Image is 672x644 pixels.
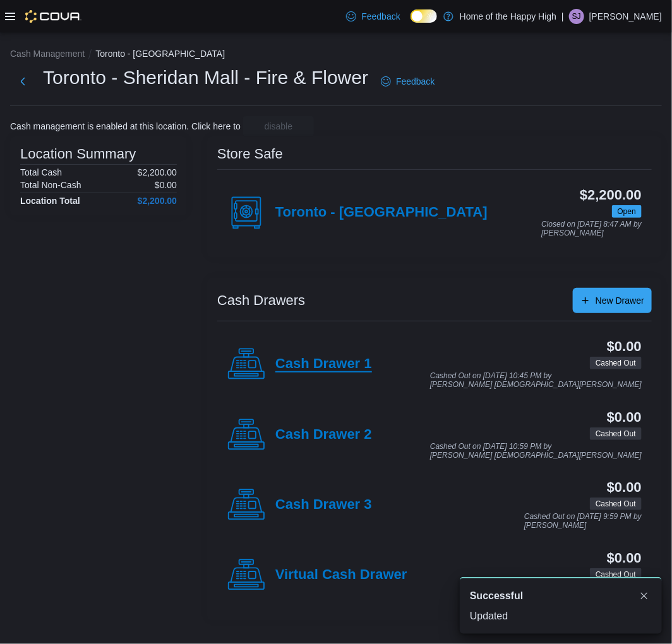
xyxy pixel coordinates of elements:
[590,427,642,440] span: Cashed Out
[569,9,584,24] div: Stephanie James Guadron
[155,180,177,190] p: $0.00
[95,49,225,59] button: Toronto - [GEOGRAPHIC_DATA]
[561,9,564,24] p: |
[138,167,177,177] p: $2,200.00
[596,428,636,439] span: Cashed Out
[541,220,642,237] p: Closed on [DATE] 8:47 AM by [PERSON_NAME]
[20,146,136,162] h3: Location Summary
[607,480,642,495] h3: $0.00
[20,196,80,206] h4: Location Total
[573,288,652,313] button: New Drawer
[607,410,642,425] h3: $0.00
[341,4,405,29] a: Feedback
[612,205,642,218] span: Open
[590,498,642,510] span: Cashed Out
[430,443,642,460] p: Cashed Out on [DATE] 10:59 PM by [PERSON_NAME] [DEMOGRAPHIC_DATA][PERSON_NAME]
[25,10,81,23] img: Cova
[10,47,662,63] nav: An example of EuiBreadcrumbs
[275,567,407,583] h4: Virtual Cash Drawer
[20,180,81,190] h6: Total Non-Cash
[361,10,400,23] span: Feedback
[20,167,62,177] h6: Total Cash
[275,427,372,443] h4: Cash Drawer 2
[275,356,372,373] h4: Cash Drawer 1
[10,49,85,59] button: Cash Management
[470,588,523,604] span: Successful
[596,498,636,510] span: Cashed Out
[430,372,642,389] p: Cashed Out on [DATE] 10:45 PM by [PERSON_NAME] [DEMOGRAPHIC_DATA][PERSON_NAME]
[470,609,652,624] div: Updated
[596,294,644,307] span: New Drawer
[411,9,437,23] input: Dark Mode
[396,75,435,88] span: Feedback
[607,339,642,354] h3: $0.00
[43,65,368,90] h1: Toronto - Sheridan Mall - Fire & Flower
[376,69,440,94] a: Feedback
[411,23,411,23] span: Dark Mode
[524,513,642,530] p: Cashed Out on [DATE] 9:59 PM by [PERSON_NAME]
[637,588,652,604] button: Dismiss toast
[275,497,372,513] h4: Cash Drawer 3
[618,206,636,217] span: Open
[589,9,662,24] p: [PERSON_NAME]
[275,205,488,221] h4: Toronto - [GEOGRAPHIC_DATA]
[460,9,556,24] p: Home of the Happy High
[596,357,636,369] span: Cashed Out
[10,121,241,131] p: Cash management is enabled at this location. Click here to
[265,120,292,133] span: disable
[607,551,642,566] h3: $0.00
[243,116,314,136] button: disable
[470,588,652,604] div: Notification
[580,188,642,203] h3: $2,200.00
[590,357,642,369] span: Cashed Out
[217,293,305,308] h3: Cash Drawers
[10,69,35,94] button: Next
[138,196,177,206] h4: $2,200.00
[572,9,581,24] span: SJ
[217,146,283,162] h3: Store Safe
